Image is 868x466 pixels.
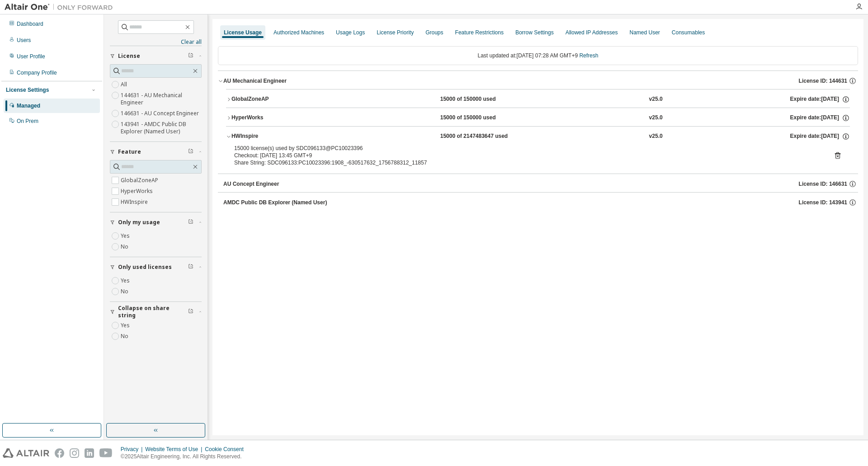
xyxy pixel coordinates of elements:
label: 144631 - AU Mechanical Engineer [121,90,202,108]
div: 15000 of 150000 used [440,95,522,104]
label: No [121,331,130,342]
button: Feature [110,142,202,162]
div: Dashboard [17,20,43,28]
div: Checkout: [DATE] 13:45 GMT+9 [234,152,820,159]
button: Only used licenses [110,257,202,277]
span: Only my usage [118,219,160,226]
button: License [110,46,202,66]
span: License [118,52,140,60]
button: AMDC Public DB Explorer (Named User)License ID: 143941 [223,193,858,212]
div: On Prem [17,118,38,125]
label: GlobalZoneAP [121,175,160,186]
div: Expire date: [DATE] [790,132,850,141]
div: GlobalZoneAP [231,95,313,104]
label: 143941 - AMDC Public DB Explorer (Named User) [121,119,202,137]
a: Refresh [579,52,598,59]
button: AU Concept EngineerLicense ID: 146631 [223,174,858,194]
div: Authorized Machines [274,29,324,36]
div: License Usage [224,29,262,36]
span: Clear filter [188,264,193,271]
div: Named User [629,29,660,36]
span: License ID: 146631 [799,180,847,188]
div: HWInspire [231,132,313,141]
div: Feature Restrictions [455,29,504,36]
div: Last updated at: [DATE] 07:28 AM GMT+9 [218,46,858,65]
div: Allowed IP Addresses [566,29,618,36]
button: Collapse on share string [110,302,202,322]
img: Altair One [5,3,118,12]
div: Expire date: [DATE] [790,114,850,122]
span: License ID: 144631 [799,77,847,85]
label: Yes [121,275,132,286]
label: HWInspire [121,197,150,207]
div: Groups [425,29,443,36]
button: Only my usage [110,212,202,232]
div: 15000 of 2147483647 used [440,132,522,141]
div: Consumables [672,29,705,36]
div: Website Terms of Use [145,446,205,453]
label: No [121,286,130,297]
p: © 2025 Altair Engineering, Inc. All Rights Reserved. [121,453,249,461]
div: License Settings [6,86,49,94]
div: v25.0 [649,114,663,122]
button: AU Mechanical EngineerLicense ID: 144631 [218,71,858,91]
img: altair_logo.svg [3,448,49,458]
span: Clear filter [188,52,193,60]
label: No [121,241,130,252]
div: v25.0 [649,132,663,141]
div: User Profile [17,53,45,60]
div: Share String: SDC096133:PC10023396:1908_-630517632_1756788312_11857 [234,159,820,166]
button: HWInspire15000 of 2147483647 usedv25.0Expire date:[DATE] [226,127,850,146]
div: HyperWorks [231,114,313,122]
div: Usage Logs [336,29,365,36]
span: Clear filter [188,308,193,315]
span: Feature [118,148,141,155]
label: 146631 - AU Concept Engineer [121,108,201,119]
button: GlobalZoneAP15000 of 150000 usedv25.0Expire date:[DATE] [226,89,850,109]
div: Users [17,37,31,44]
span: Collapse on share string [118,305,188,319]
span: Only used licenses [118,264,172,271]
img: facebook.svg [55,448,64,458]
div: Borrow Settings [515,29,554,36]
span: License ID: 143941 [799,199,847,206]
img: linkedin.svg [85,448,94,458]
div: AU Concept Engineer [223,180,279,188]
label: HyperWorks [121,186,155,197]
img: instagram.svg [70,448,79,458]
div: Cookie Consent [205,446,249,453]
div: 15000 of 150000 used [440,114,522,122]
img: youtube.svg [99,448,113,458]
div: Managed [17,102,40,109]
label: Yes [121,231,132,241]
a: Clear all [110,38,202,46]
label: Yes [121,320,132,331]
div: AU Mechanical Engineer [223,77,287,85]
div: Expire date: [DATE] [790,95,850,104]
div: AMDC Public DB Explorer (Named User) [223,199,327,206]
div: Company Profile [17,69,57,76]
div: Privacy [121,446,145,453]
span: Clear filter [188,148,193,155]
button: HyperWorks15000 of 150000 usedv25.0Expire date:[DATE] [226,108,850,128]
div: v25.0 [649,95,663,104]
label: All [121,79,129,90]
div: 15000 license(s) used by SDC096133@PC10023396 [234,145,820,152]
div: License Priority [377,29,414,36]
span: Clear filter [188,219,193,226]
